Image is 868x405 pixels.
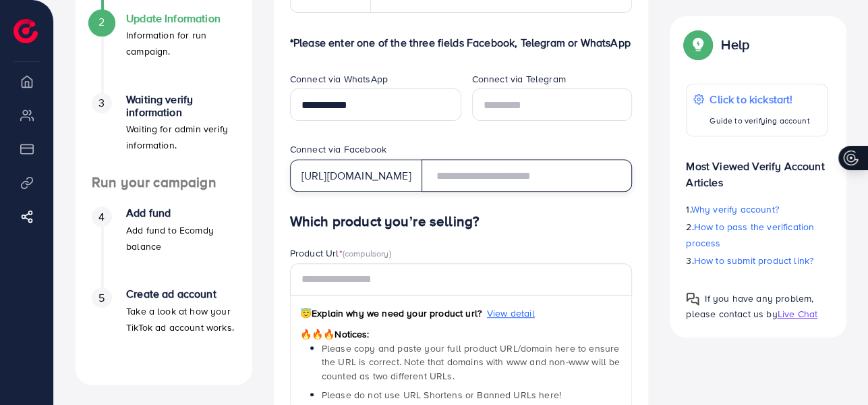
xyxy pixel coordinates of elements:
span: 😇 [300,306,312,320]
label: Connect via WhatsApp [290,72,388,86]
li: Add fund [76,207,252,288]
iframe: Chat [811,344,858,395]
label: Connect via Facebook [290,142,386,156]
p: Click to kickstart! [710,91,809,107]
h4: Which product you’re selling? [290,213,633,230]
p: *Please enter one of the three fields Facebook, Telegram or WhatsApp [290,34,633,51]
h4: Waiting verify information [126,93,236,119]
span: Why verify account? [691,202,779,216]
img: Popup guide [686,32,710,57]
span: Explain why we need your product url? [300,306,482,320]
p: Take a look at how your TikTok ad account works. [126,303,236,335]
li: Waiting verify information [76,93,252,174]
span: 🔥🔥🔥 [300,327,335,341]
p: Most Viewed Verify Account Articles [686,147,828,190]
span: (compulsory) [343,247,391,259]
span: Notices: [300,327,370,341]
div: [URL][DOMAIN_NAME] [290,159,422,192]
span: 3 [98,95,105,111]
span: View detail [487,306,535,320]
label: Connect via Telegram [472,72,566,86]
li: Update Information [76,12,252,93]
p: Guide to verifying account [710,113,809,129]
p: Waiting for admin verify information. [126,121,236,153]
h4: Run your campaign [76,174,252,191]
p: Add fund to Ecomdy balance [126,222,236,254]
p: 1. [686,201,828,217]
h4: Update Information [126,12,236,25]
li: Create ad account [76,288,252,369]
span: How to submit product link? [694,254,813,267]
h4: Add fund [126,207,236,219]
h4: Create ad account [126,288,236,300]
span: Live Chat [777,307,817,321]
img: logo [13,19,38,43]
p: 3. [686,252,828,269]
span: Please do not use URL Shortens or Banned URLs here! [322,388,561,402]
img: Popup guide [686,292,699,306]
span: 2 [98,14,105,30]
label: Product Url [290,246,391,260]
span: 4 [98,209,105,225]
p: Information for run campaign. [126,27,236,59]
p: 2. [686,219,828,251]
span: 5 [98,290,105,306]
span: If you have any problem, please contact us by [686,292,813,321]
p: Help [721,36,749,53]
span: Please copy and paste your full product URL/domain here to ensure the URL is correct. Note that d... [322,342,620,383]
span: How to pass the verification process [686,220,814,250]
